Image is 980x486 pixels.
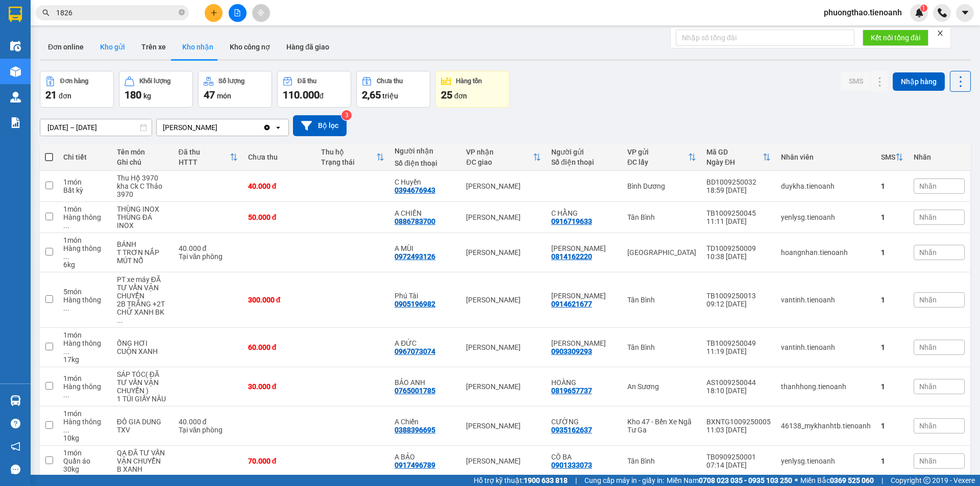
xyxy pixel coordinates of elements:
[395,461,435,469] div: 0917496789
[395,147,456,155] div: Người nhận
[706,252,771,261] div: 10:38 [DATE]
[257,9,264,16] span: aim
[42,9,50,16] span: search
[456,78,482,85] div: Hàng tồn
[575,475,577,486] span: |
[466,382,541,391] div: [PERSON_NAME]
[800,475,874,486] span: Miền Bắc
[915,8,924,17] img: icon-new-feature
[922,5,925,12] span: 1
[63,153,107,161] div: Chi tiết
[179,426,238,434] div: Tại văn phòng
[10,41,21,52] img: warehouse-icon
[179,9,185,15] span: close-circle
[40,71,114,108] button: Đơn hàng21đơn
[117,248,168,265] div: T TRƠN NẮP MÚT NỔ
[706,209,771,217] div: TB1009250045
[174,35,222,59] button: Kho nhận
[63,347,69,355] span: ...
[117,148,168,156] div: Tên món
[63,355,107,364] div: 17 kg
[881,475,883,486] span: |
[179,418,238,426] div: 40.000 đ
[11,442,20,451] span: notification
[706,453,771,461] div: TB0909250001
[395,209,456,217] div: A CHIẾN
[919,296,937,304] span: Nhãn
[937,30,944,37] span: close
[63,252,69,261] span: ...
[248,382,311,391] div: 30.000 đ
[10,117,21,128] img: solution-icon
[117,316,123,324] span: ...
[466,343,541,351] div: [PERSON_NAME]
[627,248,696,257] div: [GEOGRAPHIC_DATA]
[341,110,352,120] sup: 3
[117,275,168,300] div: PT xe máy ĐÃ TƯ VẤN VẬN CHUYỂN
[881,296,903,304] div: 1
[117,418,168,426] div: ĐỒ GIA DUNG
[627,296,696,304] div: Tân Bình
[551,217,592,225] div: 0916719633
[234,9,241,16] span: file-add
[11,465,20,474] span: message
[706,244,771,252] div: TD1009250009
[63,339,107,355] div: Hàng thông thường
[706,186,771,194] div: 18:59 [DATE]
[63,426,69,434] span: ...
[395,387,435,395] div: 0765001785
[881,182,903,190] div: 1
[179,8,185,18] span: close-circle
[248,153,311,161] div: Chưa thu
[395,159,456,167] div: Số điện thoại
[627,343,696,351] div: Tân Bình
[248,296,311,304] div: 300.000 đ
[119,71,193,108] button: Khối lượng180kg
[210,9,217,16] span: plus
[321,148,376,156] div: Thu hộ
[706,418,771,426] div: BXNTG1009250005
[923,477,930,484] span: copyright
[551,387,592,395] div: 0819657737
[919,457,937,465] span: Nhãn
[274,123,282,132] svg: open
[466,213,541,221] div: [PERSON_NAME]
[11,419,20,428] span: question-circle
[395,292,456,300] div: Phú Tài
[63,288,107,296] div: 5 món
[63,410,107,418] div: 1 món
[706,387,771,395] div: 18:10 [DATE]
[395,244,456,252] div: A MÙI
[283,89,320,101] span: 110.000
[956,4,974,22] button: caret-down
[706,292,771,300] div: TB1009250013
[63,178,107,186] div: 1 món
[248,182,311,190] div: 40.000 đ
[117,339,168,347] div: ỐNG HƠI
[252,4,270,22] button: aim
[551,148,617,156] div: Người gửi
[117,347,168,355] div: CUỘN XANH
[293,115,347,136] button: Bộ lọc
[676,30,854,46] input: Nhập số tổng đài
[863,30,928,46] button: Kết nối tổng đài
[117,205,168,213] div: THÙNG INOX
[627,457,696,465] div: Tân Bình
[706,300,771,308] div: 09:12 [DATE]
[706,347,771,355] div: 11:19 [DATE]
[919,382,937,391] span: Nhãn
[881,153,895,161] div: SMS
[382,92,398,100] span: triệu
[466,148,533,156] div: VP nhận
[63,418,107,434] div: Hàng thông thường
[117,300,168,324] div: 2B TRẮNG +2T CHỮ XANH BKV + TÚM TRẮNG
[622,144,701,171] th: Toggle SortBy
[871,32,920,43] span: Kết nối tổng đài
[881,248,903,257] div: 1
[278,35,337,59] button: Hàng đã giao
[454,92,467,100] span: đơn
[919,213,937,221] span: Nhãn
[881,382,903,391] div: 1
[63,261,107,269] div: 6 kg
[117,174,168,182] div: Thu Hộ 3970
